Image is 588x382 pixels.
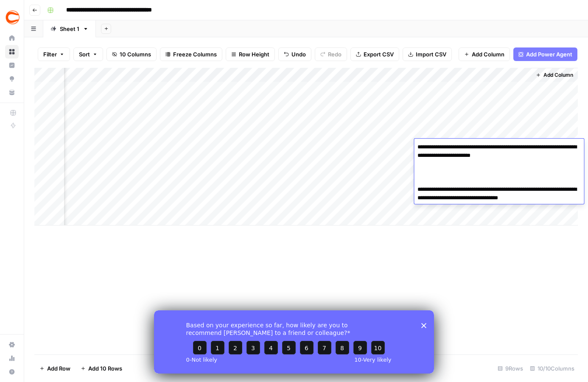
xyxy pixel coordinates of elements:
[532,70,577,81] button: Add Column
[494,362,526,375] div: 9 Rows
[513,47,577,61] button: Add Power Agent
[350,47,399,61] button: Export CSV
[60,25,79,33] div: Sheet 1
[5,45,19,59] a: Browse
[5,338,19,351] a: Settings
[239,50,269,59] span: Row Height
[291,50,306,59] span: Undo
[160,47,222,61] button: Freeze Columns
[5,365,19,379] button: Help + Support
[472,50,504,59] span: Add Column
[315,47,347,61] button: Redo
[278,47,311,61] button: Undo
[43,20,96,37] a: Sheet 1
[34,362,76,375] button: Add Row
[526,50,572,59] span: Add Power Agent
[416,50,446,59] span: Import CSV
[226,47,275,61] button: Row Height
[364,50,394,59] span: Export CSV
[154,310,434,374] iframe: Survey from AirOps
[543,71,573,79] span: Add Column
[459,47,510,61] button: Add Column
[73,47,103,61] button: Sort
[120,50,151,59] span: 10 Columns
[328,50,342,59] span: Redo
[88,364,122,373] span: Add 10 Rows
[76,362,127,375] button: Add 10 Rows
[5,351,19,365] a: Usage
[38,47,70,61] button: Filter
[403,47,452,61] button: Import CSV
[5,10,20,25] img: Covers Logo
[47,364,70,373] span: Add Row
[526,362,578,375] div: 10/10 Columns
[5,31,19,45] a: Home
[106,47,157,61] button: 10 Columns
[79,50,90,59] span: Sort
[173,50,217,59] span: Freeze Columns
[5,72,19,86] a: Opportunities
[5,59,19,72] a: Insights
[5,86,19,99] a: Your Data
[5,7,19,28] button: Workspace: Covers
[43,50,57,59] span: Filter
